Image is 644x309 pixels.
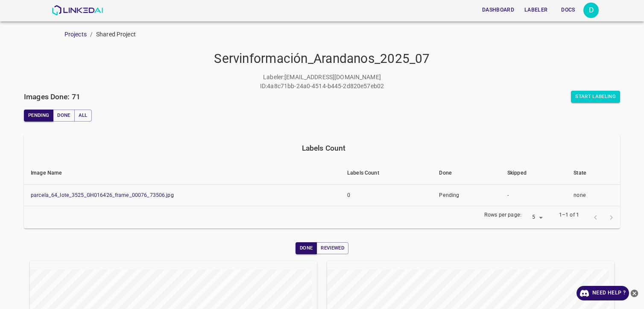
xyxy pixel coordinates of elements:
td: none [567,184,620,206]
button: Labeler [521,3,551,17]
p: [EMAIL_ADDRESS][DOMAIN_NAME] [284,73,381,82]
th: Done [432,162,500,185]
p: Rows per page: [484,211,521,219]
nav: breadcrumb [64,30,644,39]
a: Dashboard [477,1,519,19]
button: Dashboard [479,3,518,17]
button: Open settings [583,3,599,18]
td: 0 [340,184,432,206]
h6: Images Done: 71 [24,91,80,103]
a: Projects [64,31,87,38]
button: Reviewed [316,242,348,254]
th: Labels Count [340,162,432,185]
img: LinkedAI [52,5,103,15]
button: All [74,110,92,122]
div: D [583,3,599,18]
button: Done [53,110,74,122]
li: / [90,30,93,39]
th: Image Name [24,162,340,185]
a: Labeler [519,1,553,19]
a: Docs [553,1,583,19]
div: 5 [525,212,545,223]
button: Pending [24,110,53,122]
td: Pending [432,184,500,206]
button: Start Labeling [571,91,620,103]
p: ID : [260,82,267,91]
p: 1–1 of 1 [559,211,579,219]
div: Labels Count [31,142,617,154]
td: - [501,184,567,206]
p: 4a8c71bb-24a0-4514-b445-2d820e57eb02 [267,82,384,91]
a: Need Help ? [577,286,629,300]
button: Done [296,242,317,254]
th: Skipped [501,162,567,185]
a: parcela_64_lote_3525_GH016426_frame_00076_73506.jpg [31,192,174,198]
button: close-help [629,286,640,300]
p: Shared Project [96,30,136,39]
button: Docs [554,3,582,17]
p: Labeler : [263,73,284,82]
th: State [567,162,620,185]
h4: Servinformación_Arandanos_2025_07 [24,51,620,67]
